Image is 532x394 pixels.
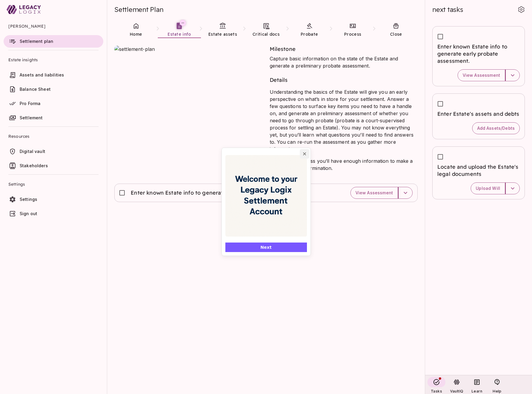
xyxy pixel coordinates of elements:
span: Assets and liabilities [20,72,64,77]
span: [PERSON_NAME] [8,19,99,33]
span: Settings [20,197,37,202]
a: Stakeholders [4,160,103,172]
a: Digital vault [4,145,103,158]
span: Upload Will [476,186,500,191]
a: Settlement [4,112,103,124]
span: Critical docs [252,32,280,37]
span: Tasks [431,389,442,393]
a: Balance Sheet [4,83,103,96]
span: Settings [8,177,99,191]
span: Stakeholders [20,163,48,168]
span: Sign out [20,211,37,216]
span: Locate and upload the Estate's legal documents [437,163,520,178]
a: Pro Forma [4,97,103,110]
span: Estate assets [208,32,237,37]
span: Milestone [270,46,296,52]
button: Next [225,243,307,252]
span: Close [390,32,402,37]
span: Settlement Plan [114,5,163,14]
span: View Assessment [463,73,500,78]
span: VaultIQ [450,389,463,393]
a: Assets and liabilities [4,69,103,81]
div: Locate and upload the Estate's legal documentsUpload Will [432,146,525,199]
img: settlement-plan [114,46,263,126]
span: next tasks [432,5,463,14]
button: View Assessment [458,69,505,81]
span: View Assessment [355,190,393,196]
button: Add Assets/Debts [472,122,520,134]
span: Digital vault [20,149,45,154]
a: Sign out [4,207,103,220]
div: Enter known Estate info to generate early probate assessment.View Assessment [114,184,418,202]
span: Balance Sheet [20,87,51,92]
span: Learn [472,389,482,393]
button: Upload Will [471,182,505,194]
span: Details [270,76,288,83]
span: Enter known Estate info to generate early probate assessment. [437,43,520,65]
span: Enter Estate's assets and debts [437,110,520,118]
span: Settlement plan [20,39,53,44]
span: Home [130,32,142,37]
span: Capture basic information on the state of the Estate and generate a preliminary probate assessment. [270,56,398,69]
p: Understanding the basics of the Estate will give you an early perspective on what’s in store for ... [270,88,418,153]
span: Pro Forma [20,101,40,106]
span: Probate [301,32,318,37]
span: Settlement [20,115,43,120]
span: Resources [8,129,99,143]
span: Next [260,244,272,251]
span: Estate info [168,32,191,37]
a: Settings [4,193,103,206]
span: Process [344,32,361,37]
div: Enter Estate's assets and debtsAdd Assets/Debts [432,93,525,139]
span: Estate insights [8,53,99,67]
button: Close popover [300,149,309,159]
span: Help [493,389,501,393]
button: View Assessment [350,187,398,199]
a: Settlement plan [4,35,103,48]
div: Enter known Estate info to generate early probate assessment.View Assessment [432,26,525,86]
span: Add Assets/Debts [477,126,515,131]
span: Enter known Estate info to generate early probate assessment. [131,189,297,196]
p: Later in the process you’ll have enough information to make a final probate determination. [270,157,418,172]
